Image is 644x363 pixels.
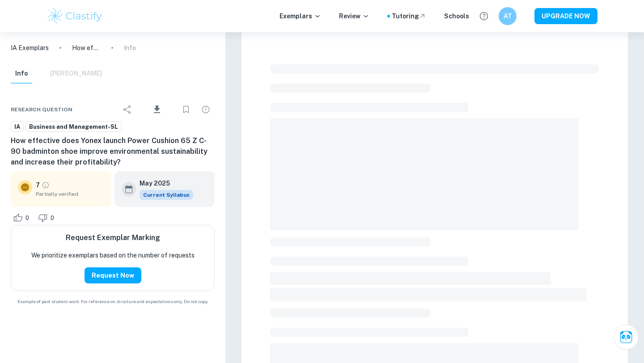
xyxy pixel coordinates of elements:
[339,11,369,21] p: Review
[11,211,34,225] div: Like
[36,211,59,225] div: Dislike
[280,11,321,21] p: Exemplars
[444,11,469,21] a: Schools
[11,106,72,114] span: Research question
[499,7,517,25] button: AT
[66,232,160,243] h6: Request Exemplar Marking
[534,8,597,24] button: UPGRADE NOW
[26,122,121,131] span: Business and Management-SL
[36,190,104,198] span: Partially verified
[197,101,215,118] div: Report issue
[140,178,186,188] h6: May 2025
[11,122,23,131] span: IA
[11,43,49,53] a: IA Exemplars
[31,250,195,260] p: We prioritize exemplars based on the number of requests
[25,121,122,132] a: Business and Management-SL
[21,214,34,223] span: 0
[72,43,101,53] p: How effective does Yonex launch Power Cushion 65 Z C-90 badminton shoe improve environmental sust...
[46,214,59,223] span: 0
[11,135,215,168] h6: How effective does Yonex launch Power Cushion 65 Z C-90 badminton shoe improve environmental sust...
[11,64,32,84] button: Info
[119,101,136,118] div: Share
[503,11,513,21] h6: AT
[177,101,195,118] div: Bookmark
[85,267,141,283] button: Request Now
[614,325,639,350] button: Ask Clai
[476,8,491,24] button: Help and Feedback
[11,298,215,305] span: Example of past student work. For reference on structure and expectations only. Do not copy.
[47,7,103,25] img: Clastify logo
[138,98,175,121] div: Download
[42,181,50,189] a: Grade partially verified
[140,190,193,200] span: Current Syllabus
[124,43,136,53] p: Info
[11,121,24,132] a: IA
[392,11,426,21] a: Tutoring
[140,190,193,200] div: This exemplar is based on the current syllabus. Feel free to refer to it for inspiration/ideas wh...
[36,180,40,190] p: 7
